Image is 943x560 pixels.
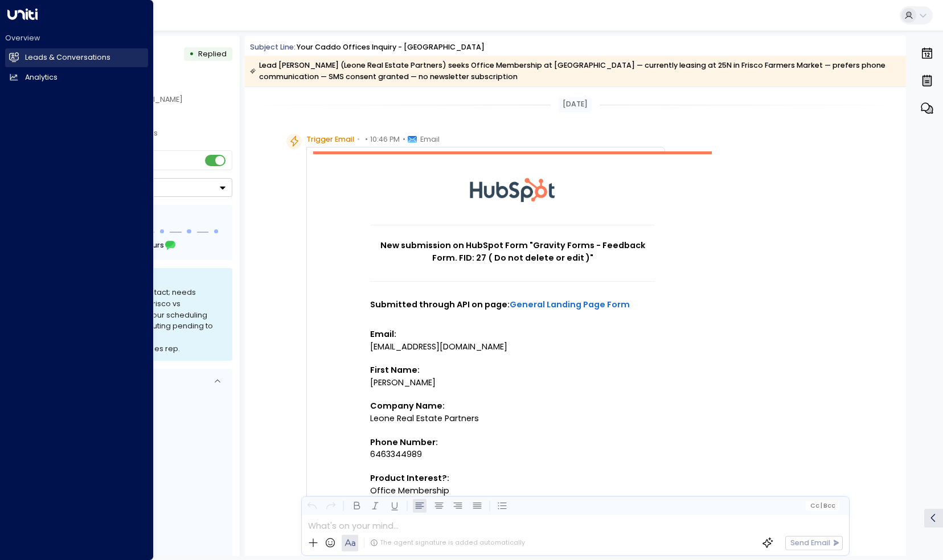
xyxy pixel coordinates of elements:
[357,134,360,145] span: •
[370,341,655,353] div: [EMAIL_ADDRESS][DOMAIN_NAME]
[189,45,194,63] div: •
[470,154,555,225] img: HubSpot
[305,499,319,513] button: Undo
[370,364,420,376] strong: First Name:
[806,501,839,510] button: Cc|Bcc
[370,448,655,461] div: 6463344989
[297,42,485,53] div: Your Caddo Offices Inquiry - [GEOGRAPHIC_DATA]
[306,134,354,145] span: Trigger Email
[403,134,405,145] span: •
[821,503,822,509] span: |
[370,400,445,411] strong: Company Name:
[25,72,58,83] h2: Analytics
[559,97,592,112] div: [DATE]
[510,299,630,311] a: General Landing Page Form
[370,328,396,340] strong: Email:
[370,299,630,310] strong: Submitted through API on page:
[5,68,148,87] a: Analytics
[370,437,438,448] strong: Phone Number:
[370,472,449,484] strong: Product Interest?:
[250,42,296,52] span: Subject Line:
[5,48,148,67] a: Leads & Conversations
[370,377,655,389] div: [PERSON_NAME]
[370,134,400,145] span: 10:46 PM
[250,60,900,83] div: Lead [PERSON_NAME] (Leone Real Estate Partners) seeks Office Membership at [GEOGRAPHIC_DATA] — cu...
[365,134,368,145] span: •
[370,538,525,547] div: The agent signature is added automatically
[5,33,148,43] h2: Overview
[324,499,338,513] button: Redo
[370,485,655,497] div: Office Membership
[370,413,655,425] div: Leone Real Estate Partners
[25,52,110,63] h2: Leads & Conversations
[810,503,835,509] span: Cc Bcc
[420,134,440,145] span: Email
[198,49,227,59] span: Replied
[370,240,655,264] h1: New submission on HubSpot Form "Gravity Forms - Feedback Form. FID: 27 ( Do not delete or edit )"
